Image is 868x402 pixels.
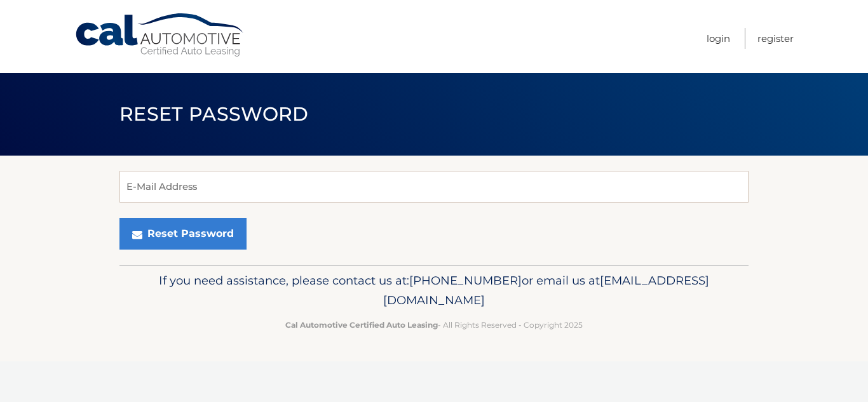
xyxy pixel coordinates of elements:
span: [PHONE_NUMBER] [409,273,522,288]
button: Reset Password [119,218,247,250]
a: Login [707,28,730,49]
strong: Cal Automotive Certified Auto Leasing [285,320,438,330]
p: If you need assistance, please contact us at: or email us at [128,271,740,311]
a: Register [757,28,794,49]
a: Cal Automotive [74,13,246,58]
p: - All Rights Reserved - Copyright 2025 [128,318,740,332]
span: Reset Password [119,102,308,126]
input: E-Mail Address [119,171,749,203]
